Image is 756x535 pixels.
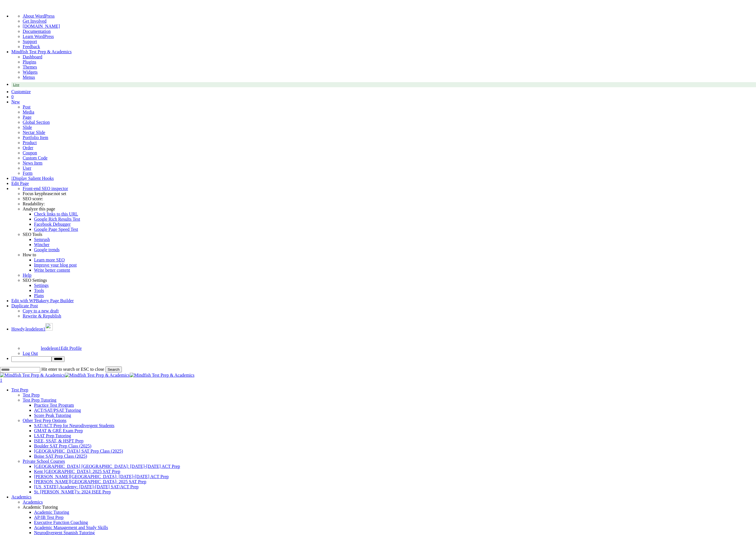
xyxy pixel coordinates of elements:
a: Practice Test Program [34,403,74,408]
a: Display Salient Hooks [11,176,756,181]
a: St. [PERSON_NAME]’s: 2024 ISEE Prep [34,489,111,494]
div: How to [23,252,756,257]
a: User [23,166,31,170]
a: Nectar Slide [23,130,45,135]
a: Mindfish Test Prep & Academics [11,49,72,54]
span: 0 [11,94,14,99]
a: Portfolio Item [23,135,48,140]
a: Slide [23,125,32,130]
a: [GEOGRAPHIC_DATA] [GEOGRAPHIC_DATA]: [DATE]-[DATE] ACT Prep [34,464,180,469]
div: Readability: [23,201,756,206]
a: Learn WordPress [23,34,54,39]
a: Form [23,171,33,176]
a: News Item [23,161,43,165]
a: AP/IB Test Prep [34,515,63,520]
span: Kent [GEOGRAPHIC_DATA]: 2025 SAT Prep [34,469,120,474]
span: [US_STATE] Academy: [DATE]-[DATE] SAT/ACT Prep [34,484,139,489]
a: Plans [34,293,44,298]
ul: Howdy, leodeleon1 [11,332,756,356]
a: Google Page Speed Test [34,227,78,232]
span: leodeleon1 [41,346,61,351]
a: Plugins [23,59,36,64]
ul: Mindfish Test Prep & Academics [11,54,756,65]
span: Hit enter to search or ESC to close [41,367,104,372]
a: [PERSON_NAME][GEOGRAPHIC_DATA]: [DATE]-[DATE] ACT Prep [34,474,169,479]
a: ISEE, SSAT, & HSPT Prep [34,438,84,443]
a: Post [23,105,31,109]
a: Media [23,110,34,114]
div: Focus keyphrase: [23,191,756,196]
span: Edit Profile [61,346,82,351]
a: Documentation [23,29,51,34]
a: ACT/SAT/PSAT Tutoring [34,408,81,413]
a: Help [23,273,31,278]
div: SEO score: [23,196,756,201]
ul: About WordPress [11,24,756,49]
a: Page [23,115,31,120]
a: Academics [11,494,31,499]
a: Semrush [34,237,50,242]
span: Score Peak Tutoring [34,413,71,418]
ul: About WordPress [11,14,756,24]
a: [GEOGRAPHIC_DATA] SAT Prep Class (2025) [34,449,123,453]
button: Search [105,366,122,372]
a: Howdy, [11,327,53,331]
a: Test Prep [11,387,28,392]
div: SEO Tools [23,232,756,237]
a: Academics [23,500,756,505]
a: Boulder SAT Prep Class (2025) [34,444,91,448]
a: Improve your blog post [34,263,77,267]
a: Wincher [34,242,49,247]
a: Front-end SEO inspector [23,186,68,191]
a: Check links to this URL [34,212,78,216]
a: Academic Management and Study Skills [34,525,108,530]
a: Write better content [34,268,70,272]
a: Widgets [23,70,38,74]
a: Boise SAT Prep Class (2025) [34,454,87,459]
span: New [11,99,20,104]
a: Themes [23,65,37,69]
a: Settings [34,283,49,288]
a: Facebook Debugger [34,222,71,227]
a: Edit Page [11,181,29,186]
a: Rewrite & Republish [23,314,61,318]
div: SEO Settings [23,278,756,283]
ul: New [11,105,756,176]
a: Academic Tutoring [34,510,69,515]
a: Dashboard [23,54,42,59]
div: Analyze this page [23,206,756,212]
a: Get Involved [23,19,46,24]
img: Mindfish Test Prep & Academics [130,373,195,378]
a: [PERSON_NAME][GEOGRAPHIC_DATA]: 2025 SAT Prep [34,479,146,484]
a: Menus [23,75,35,80]
span: Test Prep [23,393,40,397]
a: Google Rich Results Test [34,217,80,221]
a: Neurodivergent Spanish Tutoring [34,530,95,535]
a: Google trends [34,247,60,252]
span: Test Prep Tutoring [23,398,56,402]
a: LSAT Prep Tutoring [34,433,71,438]
a: GMAT & GRE Exam Prep [34,428,83,433]
a: Custom Code [23,155,48,160]
a: Edit with WPBakery Page Builder [11,298,74,303]
a: Test Prep [23,393,756,398]
a: Other Test Prep Options [23,418,67,423]
a: About WordPress [23,14,55,18]
a: Private School Courses [23,459,65,464]
a: Tools [34,288,44,293]
span: SAT/ACT Prep for Neurodivergent Students [34,423,114,428]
